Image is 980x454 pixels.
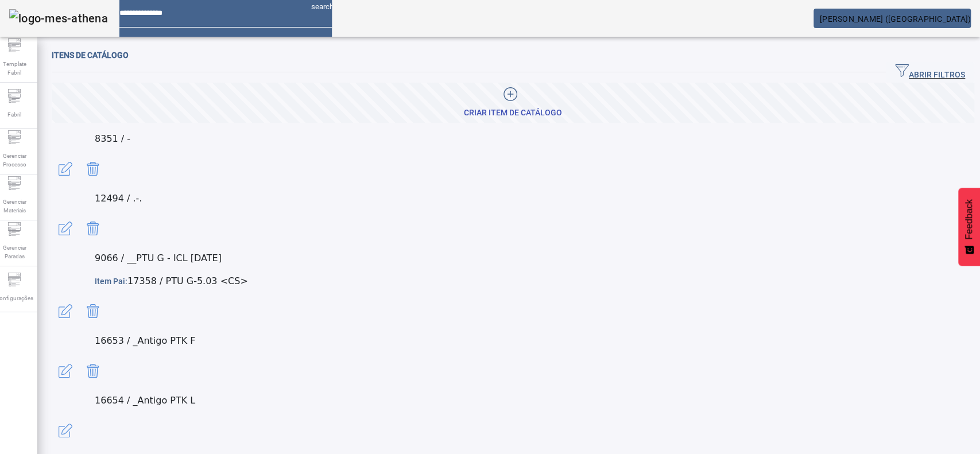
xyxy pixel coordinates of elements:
[52,51,129,60] span: Itens de catálogo
[964,199,974,239] span: Feedback
[95,132,974,146] p: 8351 / -
[895,64,965,81] span: ABRIR FILTROS
[95,394,974,408] p: 16654 / _Antigo PTK L
[79,357,107,385] button: Delete
[95,192,974,205] p: 12494 / .-.
[9,9,108,28] img: logo-mes-athena
[95,274,974,288] p: 17358 / PTU G-5.03 <CS>
[95,334,974,348] p: 16653 / _Antigo PTK F
[820,14,971,24] span: [PERSON_NAME] ([GEOGRAPHIC_DATA])
[79,155,107,183] button: Delete
[52,83,974,123] button: CRIAR ITEM DE CATÁLOGO
[464,107,562,119] div: CRIAR ITEM DE CATÁLOGO
[958,188,980,266] button: Feedback - Mostrar pesquisa
[4,107,25,122] span: Fabril
[79,215,107,242] button: Delete
[79,297,107,325] button: Delete
[886,62,974,83] button: ABRIR FILTROS
[95,277,127,286] span: Item Pai:
[95,251,974,265] p: 9066 / __PTU G - ICL [DATE]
